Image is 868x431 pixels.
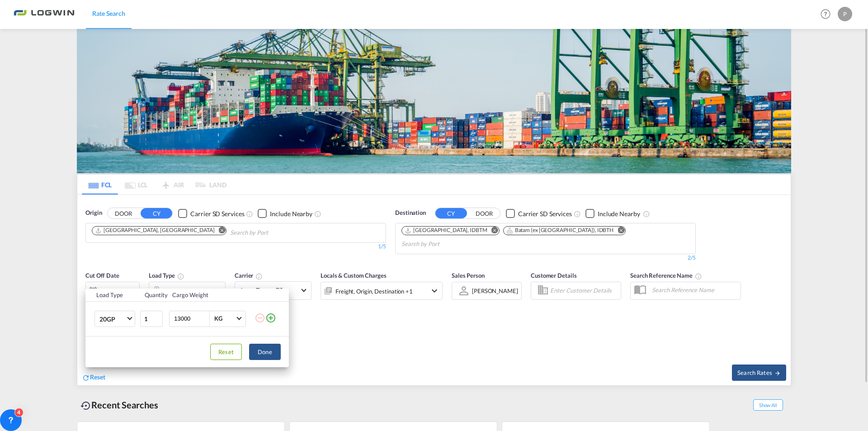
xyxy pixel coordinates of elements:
[214,315,222,322] div: KG
[249,344,281,360] button: Done
[173,311,209,327] input: Enter Weight
[255,313,265,323] md-icon: icon-minus-circle-outline
[99,315,126,324] span: 20GP
[140,311,163,327] input: Qty
[265,313,276,323] md-icon: icon-plus-circle-outline
[94,311,135,327] md-select: Choose: 20GP
[139,289,167,302] th: Quantity
[210,344,242,360] button: Reset
[85,289,139,302] th: Load Type
[172,291,249,299] div: Cargo Weight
